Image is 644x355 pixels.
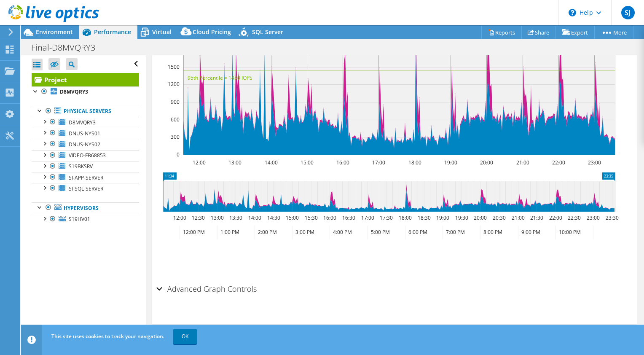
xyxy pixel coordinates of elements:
[342,214,355,221] text: 16:30
[32,117,139,128] a: D8MVQRY3
[69,130,100,137] span: DNUS-NYS01
[567,214,580,221] text: 22:30
[229,214,242,221] text: 13:30
[173,214,186,221] text: 12:00
[51,333,164,340] span: This site uses cookies to track your navigation.
[69,152,106,159] span: VIDEO-FB68853
[473,214,486,221] text: 20:00
[480,159,493,166] text: 20:00
[94,28,131,36] span: Performance
[156,280,257,297] h2: Advanced Graph Controls
[177,151,180,158] text: 0
[521,26,556,39] a: Share
[455,214,468,221] text: 19:30
[569,9,576,16] svg: \n
[511,214,524,221] text: 21:00
[36,28,73,36] span: Environment
[32,106,139,117] a: Physical Servers
[193,28,231,36] span: Cloud Pricing
[171,98,180,105] text: 900
[586,214,599,221] text: 23:00
[32,202,139,213] a: Hypervisors
[621,6,635,19] span: SJ
[32,161,139,172] a: S19BKSRV
[32,73,139,86] a: Project
[27,43,108,52] h1: Final-D8MVQRY3
[69,174,103,181] span: SI-APP-SERVER
[336,159,349,166] text: 16:00
[69,185,103,192] span: SI-SQL-SERVER
[267,214,280,221] text: 14:30
[304,214,317,221] text: 15:30
[192,159,205,166] text: 12:00
[32,86,139,97] a: D8MVQRY3
[361,214,374,221] text: 17:00
[69,215,90,223] span: S19HV01
[605,214,618,221] text: 23:30
[69,163,93,170] span: S19BKSRV
[372,159,385,166] text: 17:00
[69,119,96,126] span: D8MVQRY3
[252,28,283,36] span: SQL Server
[171,133,180,140] text: 300
[398,214,411,221] text: 18:00
[323,214,336,221] text: 16:00
[285,214,298,221] text: 15:00
[552,159,565,166] text: 22:00
[32,172,139,183] a: SI-APP-SERVER
[32,214,139,225] a: S19HV01
[32,183,139,194] a: SI-SQL-SERVER
[408,159,421,166] text: 18:00
[188,74,252,81] text: 95th Percentile = 1450 IOPS
[481,26,522,39] a: Reports
[594,26,633,39] a: More
[32,128,139,139] a: DNUS-NYS01
[436,214,449,221] text: 19:00
[32,139,139,150] a: DNUS-NYS02
[60,88,88,95] b: D8MVQRY3
[492,214,505,221] text: 20:30
[248,214,261,221] text: 14:00
[228,159,241,166] text: 13:00
[152,28,172,36] span: Virtual
[168,81,180,88] text: 1200
[300,159,313,166] text: 15:00
[444,159,457,166] text: 19:00
[516,159,529,166] text: 21:00
[379,214,392,221] text: 17:30
[69,141,100,148] span: DNUS-NYS02
[555,26,595,39] a: Export
[417,214,430,221] text: 18:30
[210,214,223,221] text: 13:00
[530,214,543,221] text: 21:30
[549,214,562,221] text: 22:00
[264,159,277,166] text: 14:00
[171,116,180,123] text: 600
[32,150,139,161] a: VIDEO-FB68853
[168,63,180,70] text: 1500
[191,214,204,221] text: 12:30
[588,159,601,166] text: 23:00
[173,329,197,344] a: OK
